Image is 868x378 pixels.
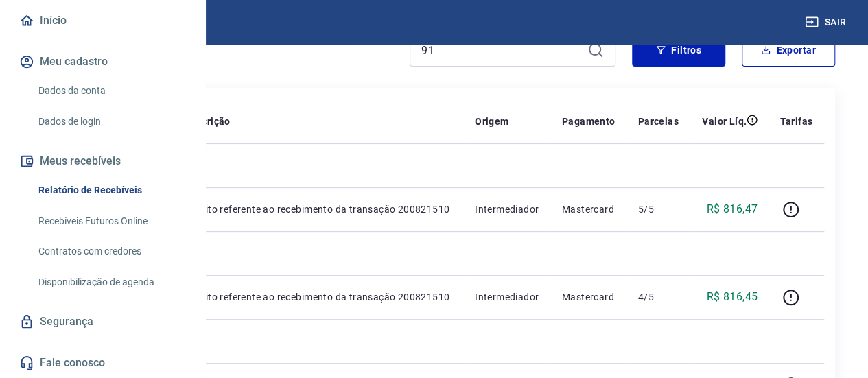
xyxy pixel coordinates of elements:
[185,115,231,128] p: Descrição
[562,202,616,216] p: Mastercard
[562,290,616,304] p: Mastercard
[475,115,508,128] p: Origem
[16,348,189,378] a: Fale conosco
[33,176,189,204] a: Relatório de Recebíveis
[638,115,679,128] p: Parcelas
[802,10,852,35] button: Sair
[707,201,758,217] p: R$ 816,47
[638,202,679,216] p: 5/5
[702,115,747,128] p: Valor Líq.
[16,5,189,36] a: Início
[475,290,540,304] p: Intermediador
[185,202,453,216] p: Crédito referente ao recebimento da transação 200821510
[16,47,189,77] button: Meu cadastro
[33,207,189,235] a: Recebíveis Futuros Online
[742,34,835,67] button: Exportar
[16,146,189,176] button: Meus recebíveis
[707,289,758,305] p: R$ 816,45
[632,34,725,67] button: Filtros
[779,115,812,128] p: Tarifas
[475,202,540,216] p: Intermediador
[33,237,189,265] a: Contratos com credores
[33,108,189,136] a: Dados de login
[185,290,453,304] p: Crédito referente ao recebimento da transação 200821510
[33,77,189,105] a: Dados da conta
[421,40,582,60] input: Busque pelo número do pedido
[16,307,189,337] a: Segurança
[33,268,189,296] a: Disponibilização de agenda
[638,290,679,304] p: 4/5
[562,115,615,128] p: Pagamento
